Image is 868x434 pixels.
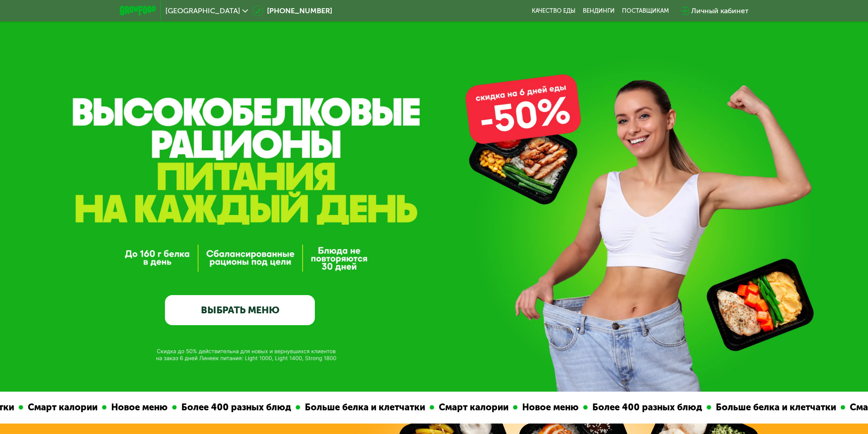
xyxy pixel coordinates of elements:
[173,400,292,414] div: Более 400 разных блюд
[165,295,315,325] a: ВЫБРАТЬ МЕНЮ
[103,400,169,414] div: Новое меню
[514,400,580,414] div: Новое меню
[708,400,837,414] div: Больше белка и клетчатки
[165,7,240,15] span: [GEOGRAPHIC_DATA]
[622,7,669,15] div: поставщикам
[297,400,426,414] div: Больше белка и клетчатки
[691,5,749,16] div: Личный кабинет
[20,400,98,414] div: Смарт калории
[532,7,575,15] a: Качество еды
[252,5,332,16] a: [PHONE_NUMBER]
[584,400,703,414] div: Более 400 разных блюд
[583,7,615,15] a: Вендинги
[431,400,509,414] div: Смарт калории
